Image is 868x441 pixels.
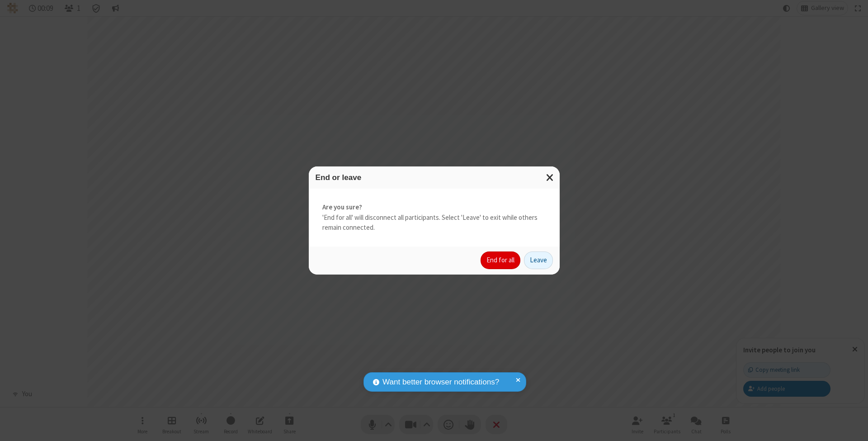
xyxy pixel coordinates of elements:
h3: End or leave [316,173,553,182]
span: Want better browser notifications? [382,376,499,388]
strong: Are you sure? [322,202,546,213]
button: End for all [481,251,520,270]
div: 'End for all' will disconnect all participants. Select 'Leave' to exit while others remain connec... [309,189,560,247]
button: Close modal [541,166,560,189]
button: Leave [524,251,553,270]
